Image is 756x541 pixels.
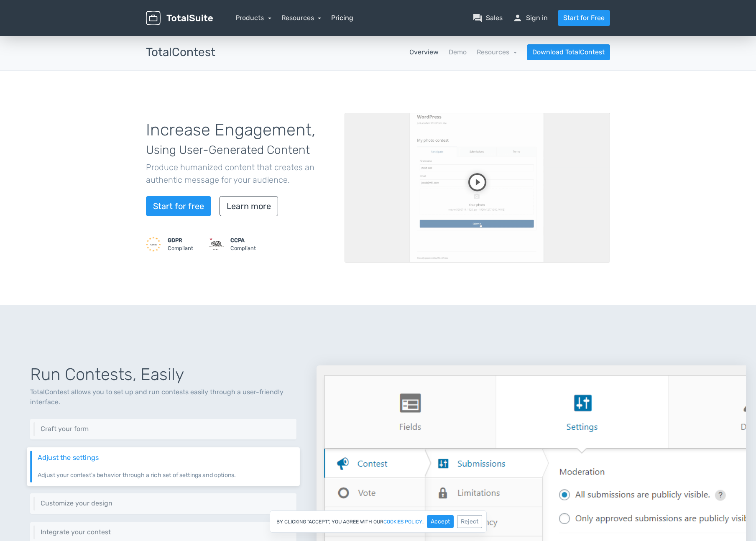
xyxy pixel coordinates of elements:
a: Demo [449,47,467,57]
a: Start for Free [558,10,610,26]
h6: Craft your form [41,425,290,433]
span: Using User-Generated Content [146,143,310,157]
a: Overview [409,47,439,57]
a: Download TotalContest [527,44,610,60]
h1: Increase Engagement, [146,121,332,158]
h1: Run Contests, Easily [30,365,296,384]
a: Learn more [220,196,278,216]
button: Accept [427,515,454,528]
p: Keep your website's design consistent by customizing the design to match your branding guidelines. [41,507,290,508]
a: question_answerSales [472,13,503,23]
a: Products [235,14,271,22]
button: Reject [457,515,482,528]
span: question_answer [472,13,483,23]
strong: CCPA [230,237,245,243]
small: Compliant [168,236,193,252]
h6: Adjust the settings [38,454,294,461]
p: Produce humanized content that creates an authentic message for your audience. [146,161,332,186]
a: cookies policy [383,519,422,524]
a: Resources [281,14,322,22]
a: personSign in [513,13,548,23]
p: Craft your own submission form using 10+ different types of fields. [41,433,290,433]
a: Pricing [331,13,353,23]
strong: GDPR [168,237,182,243]
small: Compliant [230,236,256,252]
img: CCPA [209,237,224,252]
a: Start for free [146,196,211,216]
span: person [513,13,523,23]
img: GDPR [146,237,161,252]
h6: Customize your design [41,500,290,507]
p: Adjust your contest's behavior through a rich set of settings and options. [38,465,294,479]
p: Integrate your contest easily using different methods including shortcodes, embed code, REST API ... [41,536,290,536]
p: TotalContest allows you to set up and run contests easily through a user-friendly interface. [30,387,296,407]
div: By clicking "Accept", you agree with our . [270,510,487,533]
img: TotalSuite for WordPress [146,11,213,26]
a: Resources [477,48,517,56]
h3: TotalContest [146,46,215,59]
